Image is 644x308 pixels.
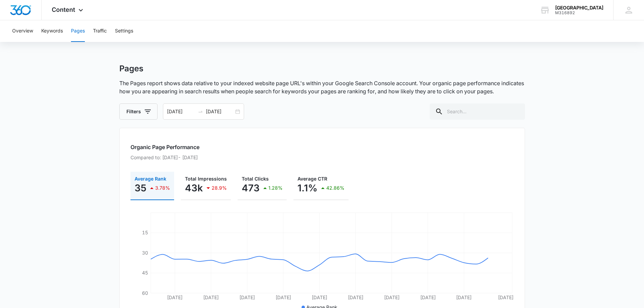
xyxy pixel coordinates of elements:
tspan: [DATE] [203,294,219,300]
p: 1.1% [297,183,317,193]
tspan: 15 [142,230,148,235]
p: 43k [185,183,203,193]
tspan: 30 [142,250,148,256]
p: Compared to: [DATE] - [DATE] [130,154,514,161]
tspan: [DATE] [275,294,291,300]
div: account id [555,10,603,15]
button: Overview [12,20,33,42]
tspan: [DATE] [348,294,363,300]
span: Total Clicks [242,176,269,182]
input: Start date [167,108,195,115]
tspan: [DATE] [239,294,255,300]
tspan: [DATE] [498,294,513,300]
span: Content [52,6,75,13]
tspan: [DATE] [384,294,399,300]
button: Settings [115,20,133,42]
p: 42.86% [326,186,344,190]
button: Filters [119,103,158,120]
input: End date [206,108,234,115]
tspan: [DATE] [420,294,435,300]
span: to [198,109,203,114]
tspan: [DATE] [456,294,472,300]
button: Traffic [93,20,107,42]
p: 1.28% [268,186,283,190]
p: 35 [135,183,146,193]
tspan: [DATE] [167,294,183,300]
p: 473 [242,183,260,193]
p: 28.9% [212,186,227,190]
span: Average CTR [297,176,327,182]
tspan: 45 [142,270,148,276]
h1: Pages [119,64,143,74]
span: swap-right [198,109,203,114]
button: Pages [71,20,85,42]
h2: Organic Page Performance [130,143,514,151]
tspan: 60 [142,290,148,296]
p: 3.78% [155,186,170,190]
tspan: [DATE] [311,294,327,300]
input: Search... [430,103,525,120]
span: Average Rank [135,176,166,182]
button: Keywords [41,20,63,42]
p: The Pages report shows data relative to your indexed website page URL's within your Google Search... [119,79,525,95]
div: account name [555,5,603,10]
span: Total Impressions [185,176,227,182]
